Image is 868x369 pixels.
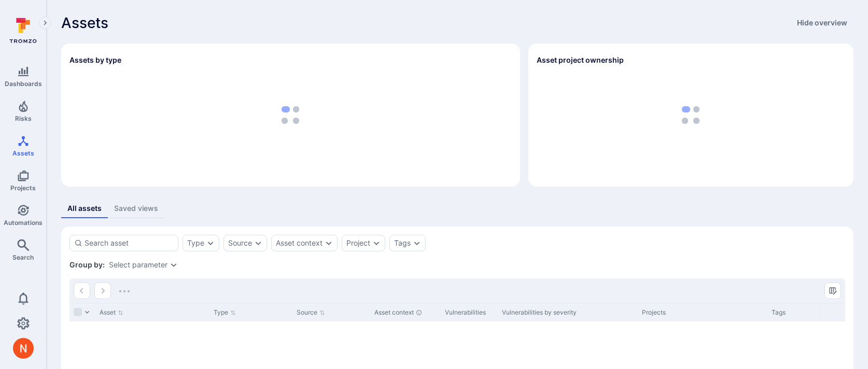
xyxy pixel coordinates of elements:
[74,282,90,299] button: Go to the previous page
[10,184,36,192] span: Projects
[4,219,43,226] span: Automations
[13,338,34,359] div: Neeren Patki
[372,239,381,247] button: Expand dropdown
[5,80,42,88] span: Dashboards
[824,282,841,299] button: Manage columns
[502,308,634,317] div: Vulnerabilities by severity
[67,203,102,214] div: All assets
[109,261,167,269] button: Select parameter
[12,253,34,261] span: Search
[346,239,370,247] button: Project
[119,290,130,292] img: Loading...
[12,149,34,157] span: Assets
[74,308,82,316] span: Select all rows
[394,239,411,247] button: Tags
[13,338,34,359] img: ACg8ocIprwjrgDQnDsNSk9Ghn5p5-B8DpAKWoJ5Gi9syOE4K59tr4Q=s96-c
[537,55,624,65] h2: Asset project ownership
[100,308,123,317] button: Sort by Asset
[445,308,494,317] div: Vulnerabilities
[114,203,158,214] div: Saved views
[325,239,333,247] button: Expand dropdown
[228,239,252,247] button: Source
[41,19,49,27] i: Expand navigation menu
[15,115,32,122] span: Risks
[276,239,323,247] button: Asset context
[61,15,108,31] span: Assets
[39,17,51,29] button: Expand navigation menu
[416,309,422,316] div: Automatically discovered context associated with the asset
[53,35,853,187] div: Assets overview
[374,308,437,317] div: Asset context
[206,239,215,247] button: Expand dropdown
[297,308,325,317] button: Sort by Source
[94,282,111,299] button: Go to the next page
[61,199,853,218] div: assets tabs
[109,261,178,269] div: grouping parameters
[791,15,853,31] button: Hide overview
[642,308,763,317] div: Projects
[69,55,121,65] h2: Assets by type
[170,261,178,269] button: Expand dropdown
[413,239,421,247] button: Expand dropdown
[85,238,174,248] input: Search asset
[187,239,204,247] button: Type
[254,239,262,247] button: Expand dropdown
[69,260,105,270] span: Group by:
[214,308,236,317] button: Sort by Type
